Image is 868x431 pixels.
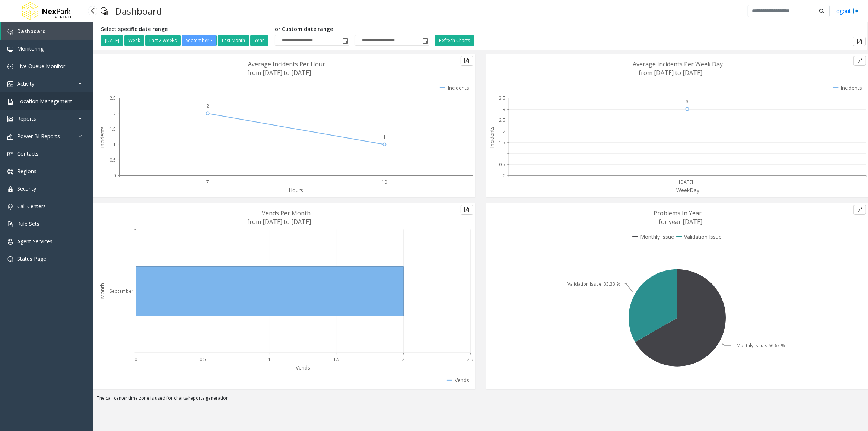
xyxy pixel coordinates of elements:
img: 'icon' [7,81,13,87]
button: Export to pdf [461,205,473,215]
text: 1 [503,150,505,157]
text: from [DATE] to [DATE] [639,69,702,77]
text: from [DATE] to [DATE] [248,69,311,77]
text: 0 [113,172,116,179]
img: pageIcon [101,2,108,20]
img: 'icon' [7,151,13,157]
text: 7 [206,179,209,185]
text: 1 [113,142,116,148]
img: 'icon' [7,186,13,192]
span: Call Centers [17,203,46,210]
text: Incidents [99,126,106,148]
text: September [109,288,133,295]
text: WeekDay [676,187,700,194]
button: Year [250,35,268,46]
a: Dashboard [1,22,93,40]
text: 2 [113,111,116,117]
button: Week [124,35,144,46]
text: 3.5 [499,95,505,101]
text: 2.5 [499,117,505,123]
div: The call center time zone is used for charts/reports generation [93,395,868,405]
text: Validation Issue: 33.33 % [567,281,620,287]
span: Dashboard [17,28,46,35]
span: Status Page [17,255,46,262]
text: 1.5 [499,139,505,146]
text: Vends [296,364,310,371]
img: 'icon' [7,239,13,245]
img: 'icon' [7,116,13,122]
text: 10 [382,179,387,185]
span: Rule Sets [17,220,39,227]
span: Live Queue Monitor [17,63,65,70]
span: Location Management [17,98,72,105]
text: Month [99,283,106,300]
img: 'icon' [7,221,13,227]
span: Activity [17,80,34,87]
text: 2 [206,103,209,109]
button: [DATE] [101,35,123,46]
img: 'icon' [7,169,13,175]
text: Problems In Year [654,209,702,217]
text: 0.5 [200,356,206,362]
text: 1 [383,134,386,140]
text: Monthly Issue: 66.67 % [737,342,785,349]
img: 'icon' [7,256,13,262]
img: 'icon' [7,46,13,52]
text: Incidents [488,126,495,148]
h3: Dashboard [111,2,166,20]
text: 2.5 [109,95,116,101]
button: Export to pdf [853,205,866,215]
text: 3 [503,106,505,112]
text: from [DATE] to [DATE] [248,218,311,226]
img: 'icon' [7,204,13,210]
text: 0 [135,356,137,362]
text: 2 [402,356,405,362]
text: 0.5 [109,157,116,163]
text: Average Incidents Per Week Day [633,60,723,68]
button: Last Month [218,35,249,46]
img: 'icon' [7,29,13,35]
span: Toggle popup [421,35,429,46]
span: Power BI Reports [17,133,60,140]
button: Export to pdf [853,56,866,66]
text: 2.5 [467,356,473,362]
img: 'icon' [7,99,13,105]
span: Agent Services [17,238,53,245]
img: 'icon' [7,64,13,70]
span: Reports [17,115,36,122]
h5: Select specific date range [101,26,269,32]
text: Vends Per Month [262,209,311,217]
text: 1 [268,356,271,362]
button: September [182,35,217,46]
button: Last 2 Weeks [145,35,181,46]
text: 3 [686,98,689,105]
span: Security [17,185,36,192]
img: logout [853,7,859,15]
h5: or Custom date range [275,26,429,32]
text: Average Incidents Per Hour [248,60,325,68]
text: 0 [503,172,505,179]
text: 1.5 [333,356,340,362]
button: Refresh Charts [435,35,474,46]
span: Regions [17,168,36,175]
img: 'icon' [7,134,13,140]
a: Logout [833,7,859,15]
button: Export to pdf [853,37,866,46]
text: [DATE] [679,179,693,185]
span: Monitoring [17,45,44,52]
text: 1.5 [109,126,116,132]
button: Export to pdf [461,56,473,66]
text: for year [DATE] [659,218,702,226]
span: Toggle popup [341,35,349,46]
span: Contacts [17,150,39,157]
text: Hours [289,187,303,194]
text: 0.5 [499,161,505,168]
text: 2 [503,128,505,134]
